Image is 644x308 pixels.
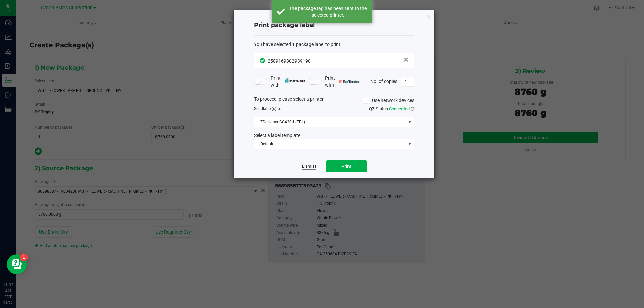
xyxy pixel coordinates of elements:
[263,106,276,111] span: label(s)
[254,21,414,30] h4: Print package label
[288,5,367,18] div: The package tag has been sent to the selected printer.
[249,96,419,106] div: To proceed, please select a printer.
[363,97,414,104] label: Use network devices
[254,117,406,127] span: ZDesigner GC420d (EPL)
[370,78,397,84] span: No. of copies
[285,78,305,83] img: mark_magic_cybra.png
[254,42,340,47] span: You have selected 1 package label to print
[249,132,419,139] div: Select a label template.
[20,253,28,261] iframe: Resource center unread badge
[7,254,27,274] iframe: Resource center
[254,139,406,149] span: Default
[389,106,410,111] span: Connected
[271,75,305,89] span: Print with
[254,41,414,48] div: :
[260,57,266,64] span: In Sync
[341,164,352,169] span: Print
[326,160,367,172] button: Print
[369,106,414,111] span: QZ Status:
[254,106,281,111] span: Send to:
[268,58,311,64] span: 2589169802939190
[339,80,360,83] img: bartender.png
[325,75,360,89] span: Print with
[302,164,316,169] a: Dismiss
